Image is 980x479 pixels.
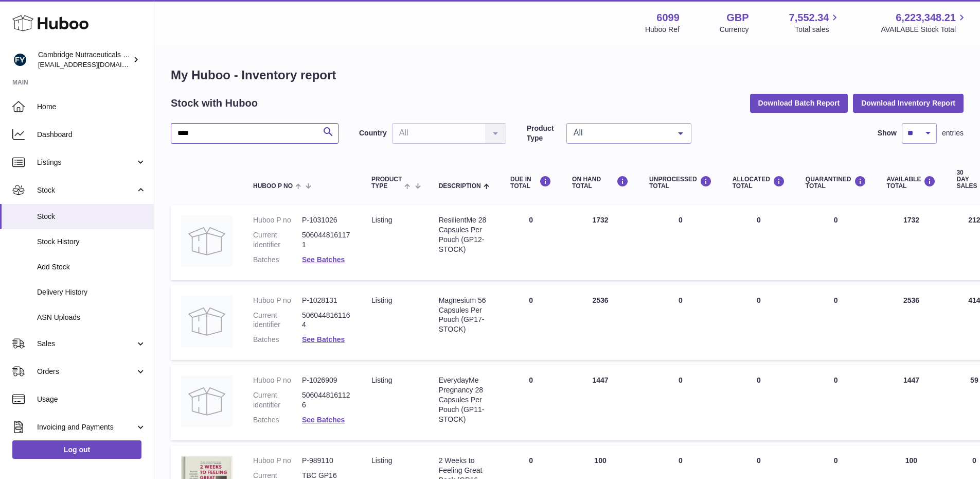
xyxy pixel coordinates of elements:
[253,415,302,425] dt: Batches
[500,365,562,440] td: 0
[562,205,639,280] td: 1732
[510,176,551,190] div: DUE IN TOTAL
[896,11,956,25] span: 6,223,348.21
[302,215,351,225] dd: P-1031026
[562,365,639,440] td: 1447
[37,212,146,221] span: Stock
[881,25,968,35] span: AVAILABLE Stock Total
[439,296,490,335] div: Magnesium 56 Capsules Per Pouch (GP17-STOCK)
[649,176,712,190] div: UNPROCESSED Total
[722,365,795,440] td: 0
[253,335,302,345] dt: Batches
[439,183,481,190] span: Description
[722,285,795,361] td: 0
[877,205,947,280] td: 1732
[834,296,838,304] span: 0
[806,176,866,190] div: QUARANTINED Total
[302,390,351,410] dd: 5060448161126
[253,311,302,330] dt: Current identifier
[834,216,838,224] span: 0
[253,296,302,305] dt: Huboo P no
[302,375,351,385] dd: P-1026909
[37,130,146,140] span: Dashboard
[302,230,351,250] dd: 5060448161171
[750,94,848,112] button: Download Batch Report
[571,128,670,138] span: All
[302,416,345,424] a: See Batches
[371,216,392,224] span: listing
[645,25,680,35] div: Huboo Ref
[722,205,795,280] td: 0
[371,376,392,384] span: listing
[302,311,351,330] dd: 5060448161164
[181,375,233,427] img: product image
[302,255,345,264] a: See Batches
[12,52,28,67] img: huboo@camnutra.com
[942,128,964,138] span: entries
[253,215,302,225] dt: Huboo P no
[834,456,838,465] span: 0
[733,176,785,190] div: ALLOCATED Total
[38,60,151,69] span: [EMAIL_ADDRESS][DOMAIN_NAME]
[639,285,722,361] td: 0
[37,158,135,167] span: Listings
[795,25,841,35] span: Total sales
[37,287,146,297] span: Delivery History
[878,128,897,138] label: Show
[37,185,135,195] span: Stock
[789,11,841,35] a: 7,552.34 Total sales
[439,375,490,424] div: EverydayMe Pregnancy 28 Capsules Per Pouch (GP11-STOCK)
[253,456,302,466] dt: Huboo P no
[37,395,146,404] span: Usage
[12,440,141,459] a: Log out
[253,390,302,410] dt: Current identifier
[527,124,561,143] label: Product Type
[656,11,680,25] strong: 6099
[877,285,947,361] td: 2536
[500,285,562,361] td: 0
[181,215,233,267] img: product image
[37,237,146,247] span: Stock History
[302,335,345,344] a: See Batches
[371,176,402,190] span: Product Type
[639,365,722,440] td: 0
[37,262,146,272] span: Add Stock
[38,50,131,70] div: Cambridge Nutraceuticals Ltd
[371,296,392,304] span: listing
[37,102,146,112] span: Home
[359,128,387,138] label: Country
[887,176,936,190] div: AVAILABLE Total
[37,422,135,432] span: Invoicing and Payments
[253,183,293,190] span: Huboo P no
[253,230,302,250] dt: Current identifier
[853,94,964,112] button: Download Inventory Report
[253,255,302,265] dt: Batches
[500,205,562,280] td: 0
[439,215,490,254] div: ResilientMe 28 Capsules Per Pouch (GP12-STOCK)
[789,11,829,25] span: 7,552.34
[720,25,749,35] div: Currency
[639,205,722,280] td: 0
[572,176,629,190] div: ON HAND Total
[37,313,146,322] span: ASN Uploads
[302,296,351,305] dd: P-1028131
[171,67,964,83] h1: My Huboo - Inventory report
[562,285,639,361] td: 2536
[877,365,947,440] td: 1447
[171,96,258,110] h2: Stock with Huboo
[37,367,135,377] span: Orders
[302,456,351,466] dd: P-989110
[881,11,968,35] a: 6,223,348.21 AVAILABLE Stock Total
[726,11,749,25] strong: GBP
[834,376,838,384] span: 0
[181,296,233,347] img: product image
[371,456,392,465] span: listing
[37,339,135,349] span: Sales
[253,375,302,385] dt: Huboo P no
